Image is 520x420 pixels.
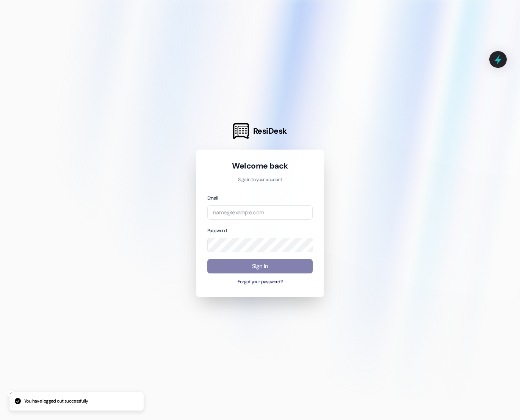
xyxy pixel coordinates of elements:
input: name@example.com [207,205,313,220]
span: ResiDesk [253,126,287,136]
p: You have logged out successfully [24,398,88,405]
label: Email [207,195,218,201]
label: Password [207,228,227,234]
button: Close toast [7,389,14,397]
p: Sign in to your account [207,176,313,183]
img: ResiDesk Logo [233,123,249,139]
h1: Welcome back [207,161,313,171]
button: Sign In [207,259,313,274]
button: Forgot your password? [207,279,313,286]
